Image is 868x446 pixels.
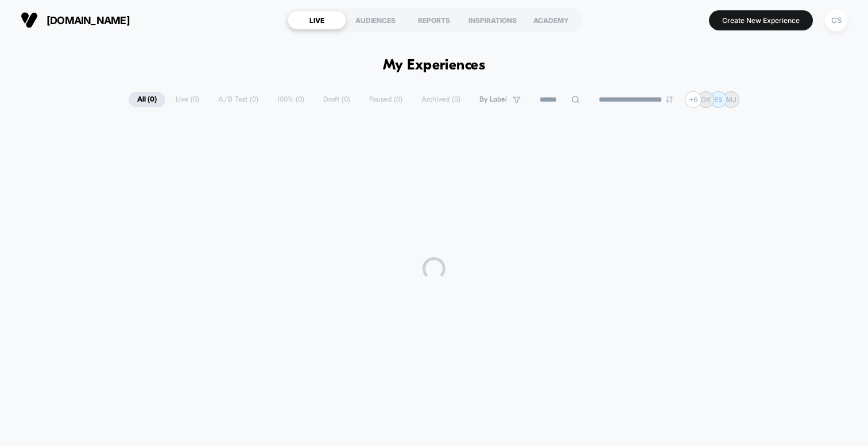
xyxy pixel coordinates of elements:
span: All ( 0 ) [129,92,165,107]
h1: My Experiences [383,57,486,74]
span: [DOMAIN_NAME] [46,14,130,26]
button: [DOMAIN_NAME] [17,11,133,29]
button: Create New Experience [709,10,813,30]
span: By Label [479,95,507,104]
img: Visually logo [21,11,38,29]
p: MJ [726,95,737,104]
div: INSPIRATIONS [463,11,522,29]
div: ACADEMY [522,11,580,29]
div: CS [825,9,847,32]
div: AUDIENCES [346,11,405,29]
button: CS [821,9,851,32]
p: ES [714,95,723,104]
div: + 6 [685,91,702,108]
div: REPORTS [405,11,463,29]
div: LIVE [288,11,346,29]
img: end [666,96,673,103]
p: DK [701,95,711,104]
